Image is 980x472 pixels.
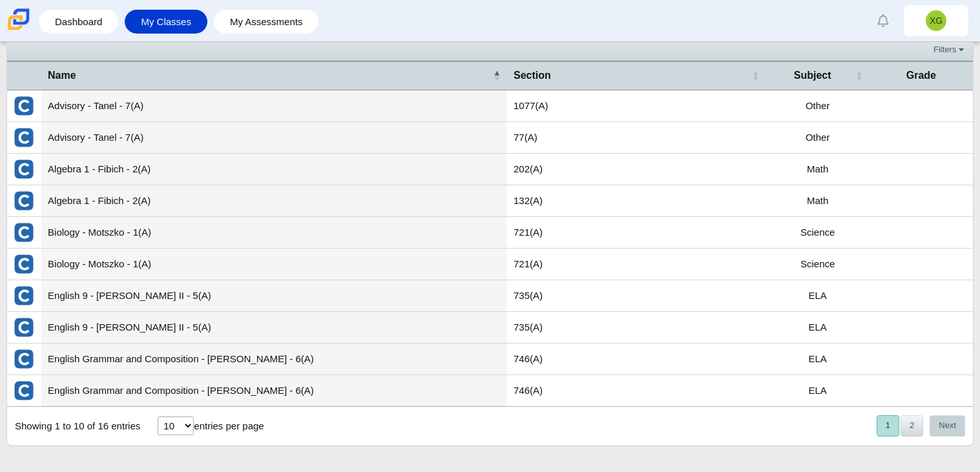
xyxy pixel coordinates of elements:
td: English Grammar and Composition - [PERSON_NAME] - 6(A) [41,375,507,407]
td: 1077(A) [507,90,766,122]
a: Carmen School of Science & Technology [5,24,32,35]
a: My Classes [131,10,201,34]
button: 2 [901,415,923,436]
span: XG [930,16,943,25]
span: Name : Activate to invert sorting [493,69,501,82]
img: External class connected through Clever [14,285,34,306]
td: 735(A) [507,280,766,312]
img: External class connected through Clever [14,190,34,211]
td: 746(A) [507,375,766,407]
td: ELA [766,375,870,407]
td: Science [766,249,870,280]
a: Alerts [869,6,897,35]
a: XG [904,5,968,36]
td: English 9 - [PERSON_NAME] II - 5(A) [41,312,507,344]
td: Other [766,122,870,154]
a: Dashboard [45,10,112,34]
td: 721(A) [507,249,766,280]
img: External class connected through Clever [14,349,34,369]
td: Math [766,154,870,185]
td: Advisory - Tanel - 7(A) [41,122,507,154]
img: External class connected through Clever [14,317,34,338]
nav: pagination [875,415,965,436]
td: Algebra 1 - Fibich - 2(A) [41,185,507,217]
td: 77(A) [507,122,766,154]
td: Other [766,90,870,122]
img: External class connected through Clever [14,254,34,274]
a: My Assessments [220,10,313,34]
td: ELA [766,280,870,312]
img: Carmen School of Science & Technology [5,6,32,33]
td: Biology - Motszko - 1(A) [41,249,507,280]
button: 1 [877,415,899,436]
td: 721(A) [507,217,766,249]
td: English 9 - [PERSON_NAME] II - 5(A) [41,280,507,312]
img: External class connected through Clever [14,159,34,180]
td: 132(A) [507,185,766,217]
button: Next [930,415,965,436]
td: 735(A) [507,312,766,344]
td: Advisory - Tanel - 7(A) [41,90,507,122]
img: External class connected through Clever [14,96,34,116]
span: Name [48,68,490,83]
label: entries per page [194,420,264,431]
img: External class connected through Clever [14,380,34,401]
span: Section [514,68,749,83]
span: Section : Activate to sort [752,69,760,82]
a: Filters [930,43,970,56]
td: English Grammar and Composition - [PERSON_NAME] - 6(A) [41,344,507,375]
div: Showing 1 to 10 of 16 entries [7,407,140,446]
td: 746(A) [507,344,766,375]
span: Subject : Activate to sort [855,69,863,82]
img: External class connected through Clever [14,222,34,243]
td: Math [766,185,870,217]
td: Biology - Motszko - 1(A) [41,217,507,249]
td: Science [766,217,870,249]
td: Algebra 1 - Fibich - 2(A) [41,154,507,185]
span: Subject [773,68,853,83]
span: Grade [876,68,966,83]
td: 202(A) [507,154,766,185]
img: External class connected through Clever [14,127,34,148]
td: ELA [766,312,870,344]
td: ELA [766,344,870,375]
